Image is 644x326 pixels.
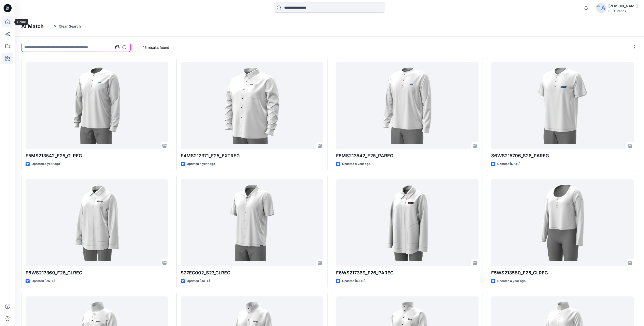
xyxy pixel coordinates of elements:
[26,62,168,149] a: F5MS213542_F25_GLREG
[336,152,479,159] p: F5MS213542_F25_PAREG
[608,3,638,9] div: [PERSON_NAME]
[187,161,215,167] p: Updated a year ago
[491,179,634,266] a: F5WS213580_F25_GLREG
[596,3,606,13] img: avatar
[497,278,526,284] p: Updated a year ago
[143,45,169,50] p: 16 results found
[50,22,84,30] button: Clear Search
[491,152,634,159] p: S6WS215706_S26_PAREG
[187,278,210,284] p: Updated [DATE]
[26,269,168,276] p: F6WS217369_F26_GLREG
[26,179,168,266] a: F6WS217369_F26_GLREG
[342,278,365,284] p: Updated [DATE]
[497,161,520,167] p: Updated [DATE]
[608,9,638,13] div: CSC Brands
[32,278,55,284] p: Updated [DATE]
[181,62,323,149] a: F4MS212371_F25_EXTREG
[181,152,323,159] p: F4MS212371_F25_EXTREG
[26,152,168,159] p: F5MS213542_F25_GLREG
[491,269,634,276] p: F5WS213580_F25_GLREG
[32,161,60,167] p: Updated a year ago
[181,179,323,266] a: S27EC002_S27_GLREG
[21,23,44,29] h4: AI Match
[336,269,479,276] p: F6WS217369_F26_PAREG
[336,62,479,149] a: F5MS213542_F25_PAREG
[336,179,479,266] a: F6WS217369_F26_PAREG
[342,161,370,167] p: Updated a year ago
[181,269,323,276] p: S27EC002_S27_GLREG
[491,62,634,149] a: S6WS215706_S26_PAREG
